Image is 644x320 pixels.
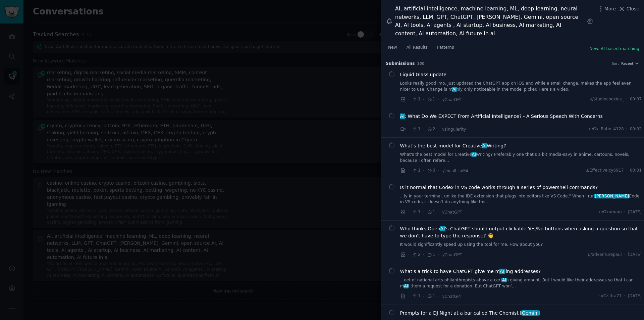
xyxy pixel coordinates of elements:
[400,277,642,289] a: ...eet of national arts philanthropists above a certAIn giving amount. But I would like their add...
[628,209,642,215] span: [DATE]
[438,126,439,133] span: ·
[438,96,439,103] span: ·
[400,113,603,120] a: AI: What Do We EXPECT From Artificial Intelligence? - A Serious Speech With Concerns
[624,293,626,299] span: ·
[412,96,420,102] span: 1
[412,293,420,299] span: 1
[400,152,642,164] a: What's the best model for CreativeAIWriting? Preferably one that's a bit media-savy in anime, car...
[621,61,639,66] button: Recent
[400,193,642,205] a: ...ly in your terminal, unlike the IDE extension that plugs into editors like VS Code." When I ru...
[400,310,541,317] span: Prompts for a DJ Night at a bar called The Chemist [ ]
[408,251,410,258] span: ·
[590,96,624,102] span: u/studiocookies_
[435,42,456,56] a: Patterns
[594,194,629,198] span: [PERSON_NAME]
[589,46,639,52] button: New: AI-based matching
[412,252,420,258] span: 2
[408,126,410,133] span: ·
[621,61,633,66] span: Recent
[400,225,642,239] span: Who thinks Open 's ChatGPT should output clickable Yes/No buttons when asking a question so that ...
[400,225,642,239] a: Who thinks OpenAI's ChatGPT should output clickable Yes/No buttons when asking a question so that...
[441,97,462,102] span: r/ChatGPT
[400,184,598,191] a: Is it normal that Codex in VS code works through a series of powershell commands?
[400,142,506,149] a: What's the best model for CreativeAIWriting?
[626,168,628,174] span: ·
[438,293,439,300] span: ·
[423,293,424,300] span: ·
[589,126,624,132] span: u/Ok_Ratio_4128
[412,168,420,174] span: 1
[400,142,506,149] span: What's the best model for Creative Writing?
[438,167,439,174] span: ·
[441,294,462,299] span: r/ChatGPT
[452,87,457,92] span: AI
[400,81,642,92] a: Looks really good imo. Just updated the ChatGPT app on IOS and while a small change, makes the ap...
[386,61,415,67] span: Submission s
[482,143,487,148] span: AI
[412,126,420,132] span: 1
[630,126,642,132] span: 00:02
[423,167,424,174] span: ·
[395,5,584,38] div: AI, artificial intelligence, machine learning, ML, deep learning, neural networks, LLM, GPT, Chat...
[628,252,642,258] span: [DATE]
[408,167,410,174] span: ·
[612,61,619,66] div: Sort
[400,310,541,317] a: Prompts for a DJ Night at a bar called The Chemist [Gemini]
[386,42,399,56] a: New
[399,113,405,119] span: AI
[427,293,435,299] span: 1
[624,209,626,215] span: ·
[441,127,466,132] span: r/singularity
[423,96,424,103] span: ·
[423,209,424,216] span: ·
[627,5,639,12] span: Close
[626,126,628,132] span: ·
[440,226,445,231] span: AI
[400,71,446,78] a: Liquid Glass update
[400,242,642,248] a: It would significantly speed up using the tool for me. How about you?
[628,293,642,299] span: [DATE]
[408,209,410,216] span: ·
[624,252,626,258] span: ·
[400,113,603,120] span: : What Do We EXPECT From Artificial Intelligence? - A Serious Speech With Concerns
[400,268,541,275] a: What's a trick to have ChatGPT give me mAIling addresses?
[438,209,439,216] span: ·
[499,269,505,274] span: AI
[471,152,477,157] span: AI
[423,251,424,258] span: ·
[599,293,622,299] span: u/Cziffra77
[501,278,507,282] span: AI
[441,169,469,173] span: r/LocalLLaMA
[412,209,420,215] span: 1
[423,126,424,133] span: ·
[437,45,454,51] span: Patterns
[438,251,439,258] span: ·
[427,209,435,215] span: 1
[618,5,639,12] button: Close
[417,61,425,65] span: 100
[630,168,642,174] span: 00:01
[597,5,616,12] button: More
[427,126,435,132] span: 2
[441,253,462,257] span: r/ChatGPT
[521,310,539,316] span: Gemini
[427,96,435,102] span: 1
[586,168,624,174] span: u/EffectiveIcy6917
[427,168,435,174] span: 0
[404,284,409,288] span: AI
[588,252,622,258] span: u/adventurepaul
[599,209,622,215] span: u/Okumam
[427,252,435,258] span: 1
[630,96,642,102] span: 00:07
[604,5,616,12] span: More
[388,45,397,51] span: New
[408,293,410,300] span: ·
[408,96,410,103] span: ·
[400,268,541,275] span: What's a trick to have ChatGPT give me m ling addresses?
[404,42,430,56] a: All Results
[441,210,462,215] span: r/ChatGPT
[626,96,628,102] span: ·
[407,45,428,51] span: All Results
